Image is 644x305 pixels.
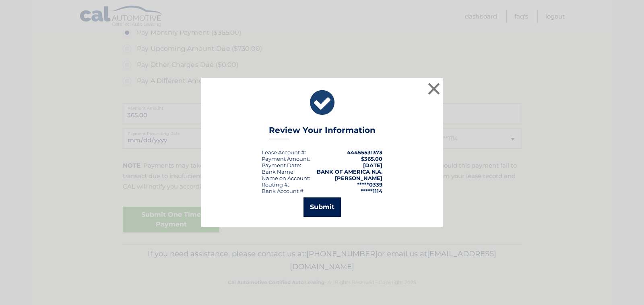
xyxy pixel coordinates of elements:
[361,156,382,162] span: $365.00
[262,181,289,188] div: Routing #:
[426,81,442,97] button: ×
[347,149,382,156] strong: 44455531373
[303,197,341,217] button: Submit
[335,175,382,181] strong: [PERSON_NAME]
[262,162,301,168] div: :
[317,168,382,175] strong: BANK OF AMERICA N.A.
[262,156,310,162] div: Payment Amount:
[262,188,305,194] div: Bank Account #:
[262,168,295,175] div: Bank Name:
[262,149,306,156] div: Lease Account #:
[363,162,382,168] span: [DATE]
[262,162,300,168] span: Payment Date
[269,125,376,139] h3: Review Your Information
[262,175,310,181] div: Name on Account:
